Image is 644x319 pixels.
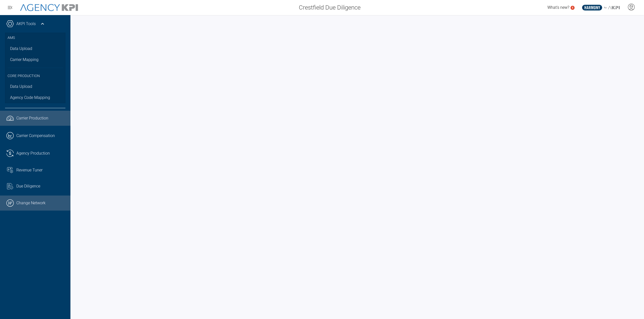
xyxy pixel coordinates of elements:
span: Due Diligence [16,183,40,189]
a: Data Upload [5,43,65,54]
img: AgencyKPI [20,4,78,11]
span: Carrier Production [16,115,48,121]
span: Crestfield Due Diligence [299,3,360,12]
a: Data Upload [5,81,65,92]
text: 5 [572,6,573,9]
h3: Core Production [8,68,63,81]
a: Agency Code Mapping [5,92,65,103]
h3: AMS [8,33,63,43]
a: AKPI Tools [16,21,36,27]
span: Revenue Tuner [16,167,43,173]
a: 5 [571,6,575,10]
a: Carrier Mapping [5,54,65,65]
span: What's new? [547,5,569,10]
